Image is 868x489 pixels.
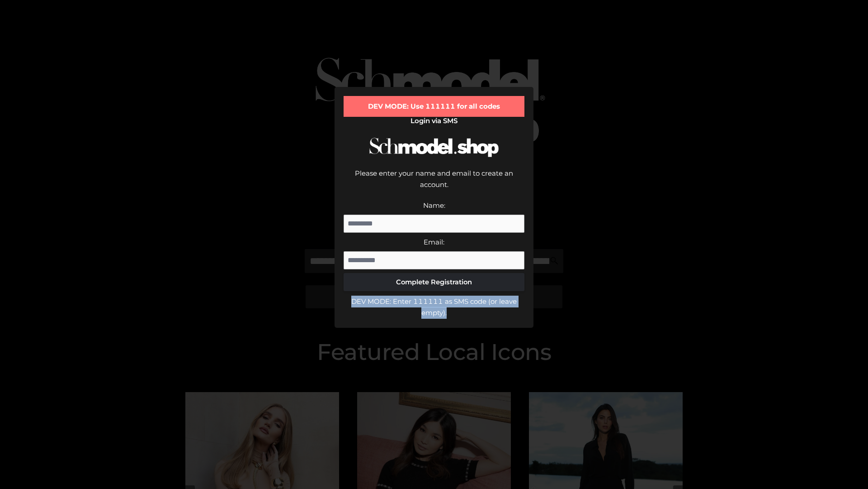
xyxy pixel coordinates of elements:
div: DEV MODE: Enter 111111 as SMS code (or leave empty). [344,296,524,319]
div: DEV MODE: Use 111111 for all codes [344,96,524,117]
label: Name: [423,201,445,210]
h2: Login via SMS [344,117,524,125]
div: Please enter your name and email to create an account. [344,168,524,200]
img: Schmodel Logo [366,129,502,165]
label: Email: [424,238,444,246]
button: Complete Registration [344,273,524,291]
